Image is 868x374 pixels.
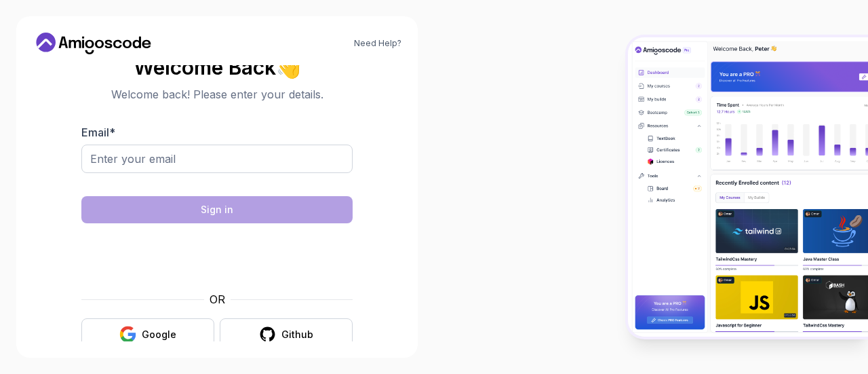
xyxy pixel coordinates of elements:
[281,328,313,341] div: Github
[81,196,353,223] button: Sign in
[142,328,176,341] div: Google
[115,231,319,283] iframe: Widget containing checkbox for hCaptcha security challenge
[81,318,214,350] button: Google
[220,318,353,350] button: Github
[81,145,353,173] input: Enter your email
[275,54,302,79] span: 👋
[201,203,233,217] div: Sign in
[81,56,353,78] h2: Welcome Back
[81,86,353,102] p: Welcome back! Please enter your details.
[210,291,225,307] p: OR
[33,33,155,54] a: Home link
[81,126,115,139] label: Email *
[628,37,868,337] img: Amigoscode Dashboard
[354,38,401,49] a: Need Help?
